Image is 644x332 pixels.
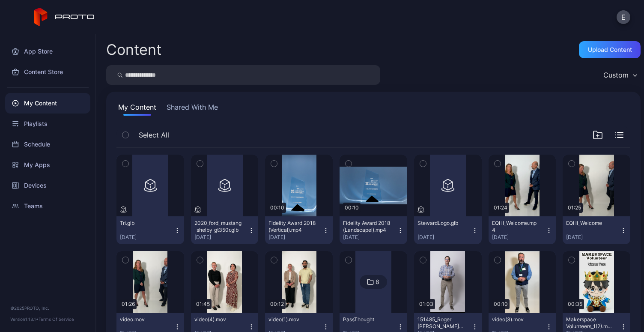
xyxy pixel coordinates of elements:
[10,305,85,311] div: © 2025 PROTO, Inc.
[191,216,259,244] button: 2020_ford_mustang_shelby_gt350r.glb[DATE]
[599,65,641,85] button: Custom
[268,220,316,233] div: Fidelity Award 2018 (Vertical).mp4
[343,234,397,241] div: [DATE]
[417,234,471,241] div: [DATE]
[120,316,167,323] div: video.mov
[343,316,390,323] div: PassThought
[120,220,167,227] div: Tri.glb
[194,316,241,323] div: video(4).mov
[489,216,556,244] button: EQHI_Welcome.mp4[DATE]
[139,130,169,140] span: Select All
[5,114,90,134] a: Playlists
[268,316,316,323] div: video(1).mov
[579,41,641,58] button: Upload Content
[120,234,174,241] div: [DATE]
[165,102,220,116] button: Shared With Me
[340,216,407,244] button: Fidelity Award 2018 (Landscapel).mp4[DATE]
[343,220,390,233] div: Fidelity Award 2018 (Landscapel).mp4
[10,317,39,322] span: Version 1.13.1 •
[194,234,248,241] div: [DATE]
[566,220,613,227] div: EQHI_Welcome
[417,220,465,227] div: StewardLogo.glb
[566,316,613,330] div: Makerspace Volunteers_1(2).mp4
[563,216,630,244] button: EQHI_Welcome[DATE]
[194,220,241,233] div: 2020_ford_mustang_shelby_gt350r.glb
[5,134,90,155] a: Schedule
[617,10,630,24] button: E
[566,234,620,241] div: [DATE]
[5,155,90,175] a: My Apps
[492,316,539,323] div: video(3).mov
[5,93,90,114] a: My Content
[376,278,379,286] div: 8
[492,234,546,241] div: [DATE]
[116,102,158,116] button: My Content
[603,71,629,79] div: Custom
[39,317,74,322] a: Terms Of Service
[265,216,333,244] button: Fidelity Award 2018 (Vertical).mp4[DATE]
[5,41,90,62] a: App Store
[588,46,632,53] div: Upload Content
[5,196,90,216] a: Teams
[414,216,482,244] button: StewardLogo.glb[DATE]
[417,316,465,330] div: 151485_Roger Stiles FCAT Patent PROTO (1).mp4
[5,62,90,82] a: Content Store
[116,216,184,244] button: Tri.glb[DATE]
[268,234,322,241] div: [DATE]
[106,42,161,57] div: Content
[5,175,90,196] a: Devices
[492,220,539,233] div: EQHI_Welcome.mp4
